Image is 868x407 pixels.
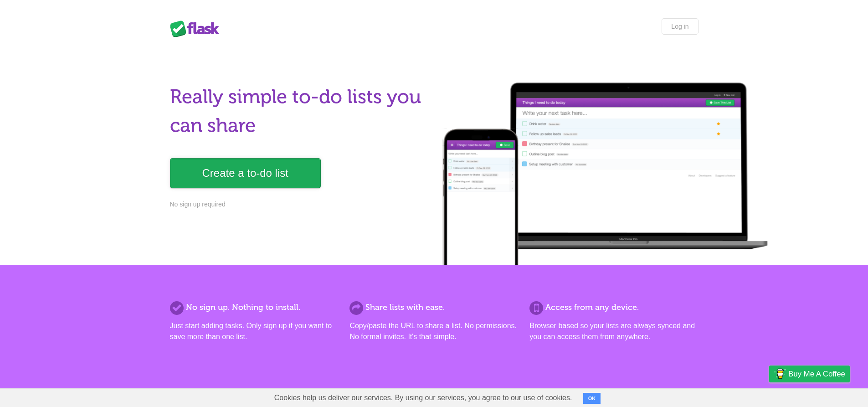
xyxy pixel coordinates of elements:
p: No sign up required [170,200,429,209]
a: Buy me a coffee [769,366,850,382]
a: Create a to-do list [170,158,321,188]
p: Browser based so your lists are always synced and you can access them from anywhere. [529,320,698,342]
h2: Share lists with ease. [349,301,518,314]
span: Cookies help us deliver our services. By using our services, you agree to our use of cookies. [265,389,581,407]
a: Log in [662,18,698,35]
p: Copy/paste the URL to share a list. No permissions. No formal invites. It's that simple. [349,320,518,342]
h2: No sign up. Nothing to install. [170,301,339,314]
p: Just start adding tasks. Only sign up if you want to save more than one list. [170,320,339,342]
h2: Access from any device. [529,301,698,314]
img: Buy me a coffee [774,366,786,381]
h1: Really simple to-do lists you can share [170,82,429,140]
span: Buy me a coffee [788,366,845,382]
div: Flask Lists [170,21,225,37]
button: OK [583,393,601,404]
